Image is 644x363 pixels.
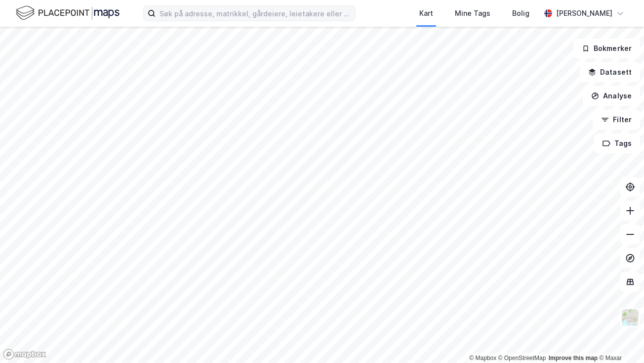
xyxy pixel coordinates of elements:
[512,7,529,19] div: Bolig
[16,4,120,22] img: logo.f888ab2527a4732fd821a326f86c7f29.svg
[549,355,598,362] a: Improve this map
[593,110,640,130] button: Filter
[595,316,644,363] div: Kontrollprogram for chat
[469,355,496,362] a: Mapbox
[156,6,355,21] input: Søk på adresse, matrikkel, gårdeiere, leietakere eller personer
[573,39,640,58] button: Bokmerker
[455,7,490,19] div: Mine Tags
[556,7,612,19] div: [PERSON_NAME]
[621,308,640,327] img: Z
[595,316,644,363] iframe: Chat Widget
[583,86,640,106] button: Analyse
[594,134,640,153] button: Tags
[498,355,546,362] a: OpenStreetMap
[419,7,433,19] div: Kart
[580,62,640,82] button: Datasett
[3,349,46,360] a: Mapbox homepage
